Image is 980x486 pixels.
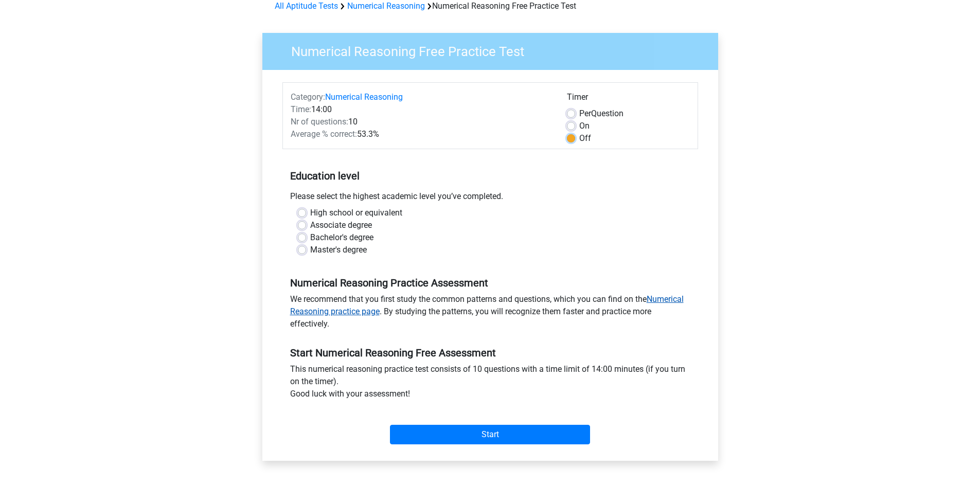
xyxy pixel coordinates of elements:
[310,231,373,244] label: Bachelor's degree
[390,425,590,444] input: Start
[579,107,623,120] label: Question
[291,104,311,114] span: Time:
[291,117,348,127] span: Nr of questions:
[290,277,690,289] h5: Numerical Reasoning Practice Assessment
[290,166,690,186] h5: Education level
[283,116,559,128] div: 10
[579,120,590,132] label: On
[283,103,559,116] div: 14:00
[291,92,325,102] span: Category:
[291,129,357,139] span: Average % correct:
[282,363,698,404] div: This numerical reasoning practice test consists of 10 questions with a time limit of 14:00 minute...
[283,128,559,140] div: 53.3%
[310,207,402,219] label: High school or equivalent
[290,347,690,359] h5: Start Numerical Reasoning Free Assessment
[325,92,403,102] a: Numerical Reasoning
[310,219,372,231] label: Associate degree
[279,40,710,60] h3: Numerical Reasoning Free Practice Test
[282,293,698,334] div: We recommend that you first study the common patterns and questions, which you can find on the . ...
[347,1,425,11] a: Numerical Reasoning
[282,190,698,207] div: Please select the highest academic level you’ve completed.
[579,132,591,145] label: Off
[275,1,338,11] a: All Aptitude Tests
[310,244,367,256] label: Master's degree
[567,91,690,107] div: Timer
[579,109,591,118] span: Per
